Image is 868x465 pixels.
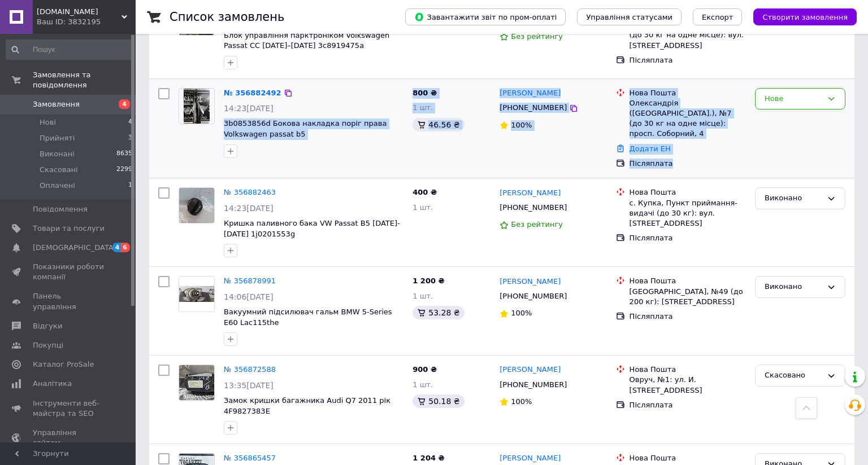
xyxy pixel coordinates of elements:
span: 3 [128,133,132,143]
div: Нова Пошта [630,187,746,198]
span: Панель управління [33,291,105,312]
span: 8635 [116,149,132,159]
span: Управління статусами [586,13,672,21]
a: Кришка паливного бака VW Passat B5 [DATE]-[DATE] 1j0201553g [224,219,400,238]
div: [PHONE_NUMBER] [497,378,569,392]
span: 1 200 ₴ [413,277,444,285]
span: Скасовані [40,165,78,175]
span: 800 ₴ [413,89,437,97]
a: № 356878991 [224,277,276,285]
div: Скасовано [765,370,822,381]
span: 4 [128,117,132,128]
div: [PHONE_NUMBER] [497,200,569,215]
span: 1 шт. [413,380,433,389]
button: Управління статусами [577,8,682,25]
span: 1 шт. [413,203,433,212]
div: Олександрія ([GEOGRAPHIC_DATA].), №7 (до 30 кг на одне місце): просп. Соборний, 4 [630,98,746,139]
div: Післяплата [630,312,746,322]
span: 14:23[DATE] [224,204,274,213]
div: Нове [765,93,822,105]
div: 53.28 ₴ [413,306,464,319]
a: Створити замовлення [742,12,857,21]
button: Експорт [693,8,743,25]
span: 6 [121,243,130,252]
span: Створити замовлення [762,13,848,21]
span: Повідомлення [33,204,88,214]
div: [PHONE_NUMBER] [497,100,569,115]
a: [PERSON_NAME] [500,188,561,199]
span: Каталог ProSale [33,359,94,370]
div: [GEOGRAPHIC_DATA], №49 (до 200 кг): [STREET_ADDRESS] [630,287,746,307]
a: Фото товару [179,187,215,223]
a: [PERSON_NAME] [500,88,561,99]
span: Без рейтингу [511,220,563,229]
div: Нова Пошта [630,365,746,375]
span: 14:23[DATE] [224,104,274,113]
span: Експорт [702,13,734,21]
span: euroavtozapchasti.com.ua [37,7,121,17]
div: Ваш ID: 3832195 [37,17,136,27]
span: Показники роботи компанії [33,262,105,282]
span: Відгуки [33,321,62,331]
img: Фото товару [184,89,210,124]
div: 46.56 ₴ [413,118,464,131]
span: Завантажити звіт по пром-оплаті [414,12,557,22]
a: Додати ЕН [630,144,671,153]
span: 900 ₴ [413,365,437,374]
span: 100% [511,309,532,317]
span: 1 204 ₴ [413,454,444,462]
div: Виконано [765,192,822,204]
span: 100% [511,121,532,129]
span: Аналітика [33,379,72,389]
a: Замок кришки багажника Audi Q7 2011 рік 4F9827383E [224,396,390,415]
span: Покупці [33,340,63,350]
a: № 356882492 [224,89,281,97]
button: Створити замовлення [753,8,857,25]
span: 13:35[DATE] [224,381,274,390]
span: Без рейтингу [511,32,563,41]
button: Завантажити звіт по пром-оплаті [405,8,566,25]
span: Інструменти веб-майстра та SEO [33,398,105,419]
span: Прийняті [40,133,75,143]
span: Замовлення та повідомлення [33,70,136,90]
span: Виконані [40,149,75,159]
span: 14:06[DATE] [224,292,274,301]
div: Нова Пошта [630,276,746,286]
input: Пошук [6,40,133,60]
a: [PERSON_NAME] [500,277,561,287]
a: [PERSON_NAME] [500,365,561,375]
div: с. Купка, Пункт приймання-видачі (до 30 кг): вул. [STREET_ADDRESS] [630,198,746,229]
span: Нові [40,117,56,128]
a: 3b0853856d Бокова накладка поріг права Volkswagen passat b5 [224,119,387,138]
span: 4 [112,243,121,252]
span: [DEMOGRAPHIC_DATA] [33,243,116,253]
img: Фото товару [179,365,214,400]
a: [PERSON_NAME] [500,453,561,464]
div: Нова Пошта [630,453,746,463]
div: [PHONE_NUMBER] [497,289,569,304]
span: Товари та послуги [33,223,105,234]
span: 1 [128,181,132,191]
a: № 356872588 [224,365,276,374]
div: Овруч, №1: ул. И. [STREET_ADDRESS] [630,375,746,395]
div: Нова Пошта [630,88,746,98]
a: Вакуумний підсилювач гальм BMW 5-Series E60 Lac115the [224,308,392,327]
img: Фото товару [179,286,214,302]
div: Післяплата [630,55,746,65]
span: 1 шт. [413,292,433,300]
a: № 356865457 [224,454,276,462]
span: 2299 [116,165,132,175]
a: № 356882463 [224,188,276,196]
h1: Список замовлень [170,10,284,24]
img: Фото товару [179,188,214,223]
a: Фото товару [179,365,215,401]
span: 100% [511,397,532,406]
span: 1 шт. [413,103,433,112]
span: 400 ₴ [413,188,437,196]
div: Виконано [765,281,822,293]
span: Замовлення [33,99,80,109]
